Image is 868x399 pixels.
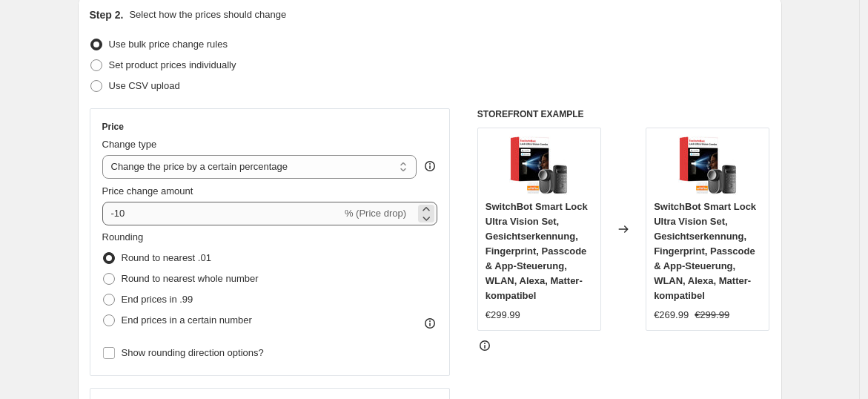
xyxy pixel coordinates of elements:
div: help [423,159,437,174]
h6: STOREFRONT EXAMPLE [477,108,770,120]
span: Change type [102,139,157,150]
strike: €299.99 [695,308,729,323]
span: End prices in a certain number [122,314,252,326]
div: €269.99 [654,308,689,323]
h2: Step 2. [90,7,124,22]
span: SwitchBot Smart Lock Ultra Vision Set, Gesichtserkennung, Fingerprint, Passcode & App-Steuerung, ... [654,201,756,301]
span: Show rounding direction options? [122,347,264,358]
span: % (Price drop) [345,208,406,219]
div: €299.99 [486,308,520,323]
span: Use bulk price change rules [109,39,228,50]
span: Use CSV upload [109,80,180,91]
span: Rounding [102,231,144,243]
span: Price change amount [102,185,193,197]
h3: Price [102,121,124,133]
span: End prices in .99 [122,294,193,305]
span: Set product prices individually [109,59,236,70]
img: 71cbWCdRJ4L_80x.jpg [509,136,569,195]
p: Select how the prices should change [129,7,286,22]
span: Round to nearest .01 [122,252,211,263]
img: 71cbWCdRJ4L_80x.jpg [678,136,738,195]
span: Round to nearest whole number [122,273,259,284]
input: -15 [102,202,342,225]
span: SwitchBot Smart Lock Ultra Vision Set, Gesichtserkennung, Fingerprint, Passcode & App-Steuerung, ... [486,201,588,301]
